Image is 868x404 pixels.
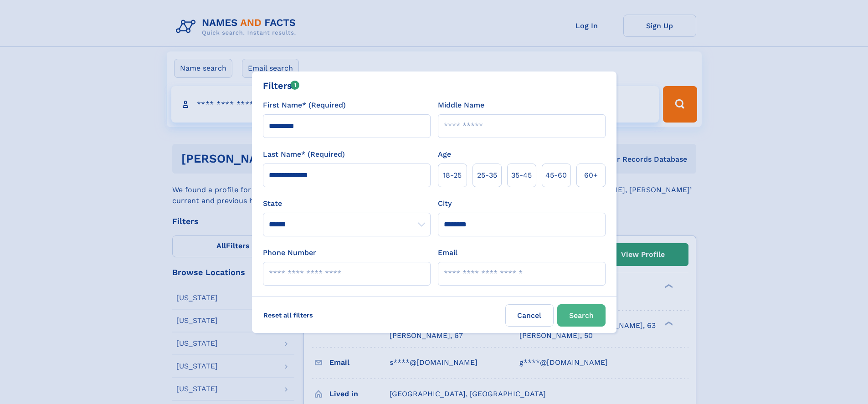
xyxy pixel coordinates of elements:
[263,100,346,111] label: First Name* (Required)
[511,170,532,181] span: 35‑45
[557,304,606,327] button: Search
[477,170,497,181] span: 25‑35
[438,247,457,258] label: Email
[545,170,567,181] span: 45‑60
[438,149,451,160] label: Age
[263,198,431,209] label: State
[257,304,319,326] label: Reset all filters
[263,247,316,258] label: Phone Number
[584,170,598,181] span: 60+
[263,79,300,92] div: Filters
[438,100,484,111] label: Middle Name
[443,170,462,181] span: 18‑25
[505,304,554,327] label: Cancel
[438,198,452,209] label: City
[263,149,345,160] label: Last Name* (Required)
